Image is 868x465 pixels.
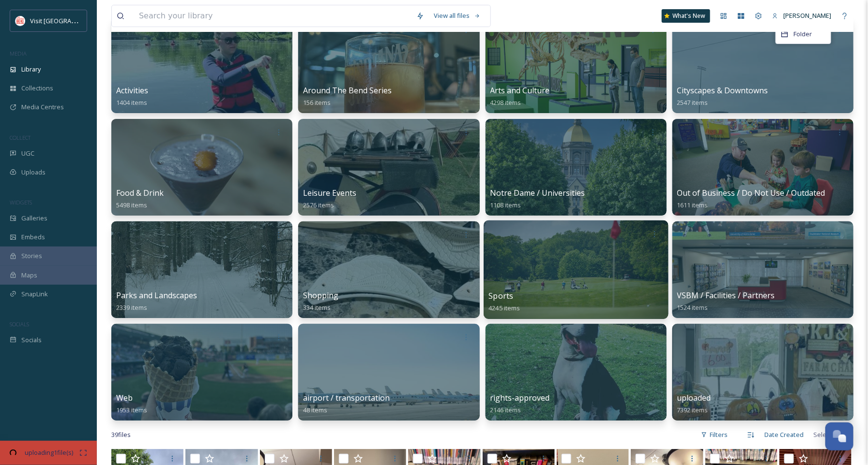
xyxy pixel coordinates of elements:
[116,189,164,209] a: Food & Drink5498 items
[116,201,147,209] span: 5498 items
[760,425,808,444] div: Date Created
[490,392,550,403] span: rights-approved
[116,406,147,414] span: 1953 items
[429,6,486,25] a: View all files
[767,6,836,25] a: [PERSON_NAME]
[10,199,32,206] span: WIDGETS
[21,102,64,112] span: Media Centres
[490,86,550,107] a: Arts and Culture4298 items
[116,188,164,198] span: Food & Drink
[677,86,768,107] a: Cityscapes & Downtowns2547 items
[10,320,29,328] span: SOCIALS
[677,406,708,414] span: 7392 items
[677,189,825,209] a: Out of Business / Do Not Use / Outdated1611 items
[677,98,708,107] span: 2547 items
[303,290,338,301] span: Shopping
[783,11,831,20] span: [PERSON_NAME]
[21,149,34,158] span: UGC
[134,5,411,27] input: Search your library
[21,290,48,299] span: SnapLink
[490,188,585,198] span: Notre Dame / Universities
[677,392,711,403] span: uploaded
[677,291,775,312] a: VSBM / Facilities / Partners1524 items
[21,232,45,242] span: Embeds
[490,201,521,209] span: 1108 items
[21,271,37,280] span: Maps
[21,65,41,74] span: Library
[116,303,147,312] span: 2339 items
[662,9,710,23] a: What's New
[21,168,46,177] span: Uploads
[303,291,338,312] a: Shopping334 items
[111,430,131,439] span: 39 file s
[303,406,327,414] span: 48 items
[813,430,839,439] span: Select all
[825,422,853,450] button: Open Chat
[116,290,197,301] span: Parks and Landscapes
[303,392,390,403] span: airport / transportation
[19,448,79,457] span: uploading 1 file(s)
[30,16,105,25] span: Visit [GEOGRAPHIC_DATA]
[10,50,27,57] span: MEDIA
[303,393,390,414] a: airport / transportation48 items
[696,425,732,444] div: Filters
[490,189,585,209] a: Notre Dame / Universities1108 items
[303,201,334,209] span: 2576 items
[10,134,30,141] span: COLLECT
[303,189,356,209] a: Leisure Events2576 items
[303,98,331,107] span: 156 items
[677,188,825,198] span: Out of Business / Do Not Use / Outdated
[116,85,148,96] span: Activities
[490,85,550,96] span: Arts and Culture
[116,393,147,414] a: Web1953 items
[116,98,147,107] span: 1404 items
[15,16,25,26] img: vsbm-stackedMISH_CMYKlogo2017.jpg
[21,84,53,93] span: Collections
[677,393,711,414] a: uploaded7392 items
[490,393,550,414] a: rights-approved2146 items
[677,303,708,312] span: 1524 items
[677,290,775,301] span: VSBM / Facilities / Partners
[303,188,356,198] span: Leisure Events
[488,291,513,301] span: Sports
[488,291,520,313] a: Sports4245 items
[488,304,520,312] span: 4245 items
[116,291,197,312] a: Parks and Landscapes2339 items
[21,251,42,261] span: Stories
[303,303,331,312] span: 334 items
[677,201,708,209] span: 1611 items
[116,86,148,107] a: Activities1404 items
[677,85,768,96] span: Cityscapes & Downtowns
[793,29,812,39] span: Folder
[21,335,42,345] span: Socials
[116,392,133,403] span: Web
[490,406,521,414] span: 2146 items
[303,85,392,96] span: Around The Bend Series
[490,98,521,107] span: 4298 items
[303,86,392,107] a: Around The Bend Series156 items
[21,214,47,223] span: Galleries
